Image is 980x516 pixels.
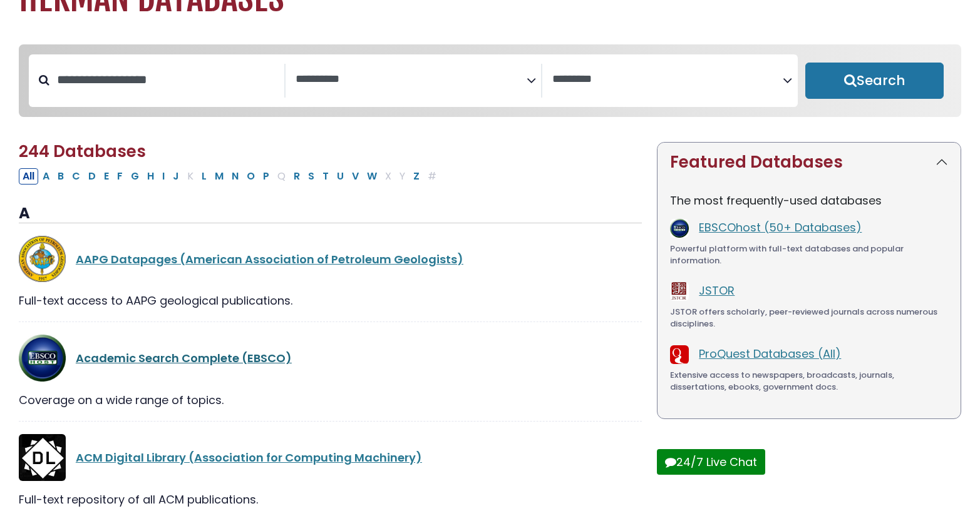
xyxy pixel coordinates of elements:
button: Filter Results W [363,168,381,185]
button: Filter Results T [319,168,333,185]
button: Filter Results U [333,168,348,185]
button: Filter Results O [243,168,259,185]
button: Filter Results G [127,168,143,185]
div: Full-text access to AAPG geological publications. [19,292,642,309]
button: Filter Results S [304,168,318,185]
a: AAPG Datapages (American Association of Petroleum Geologists) [76,251,463,267]
button: Filter Results I [158,168,168,185]
button: Filter Results H [143,168,158,185]
a: EBSCOhost (50+ Databases) [699,220,862,235]
button: Filter Results M [211,168,227,185]
button: Submit for Search Results [805,63,944,99]
button: Filter Results D [85,168,100,185]
button: All [19,168,38,185]
button: Filter Results B [54,168,68,185]
button: Filter Results E [100,168,113,185]
button: Filter Results F [113,168,126,185]
nav: Search filters [19,44,961,117]
textarea: Search [552,73,783,86]
button: Filter Results N [228,168,242,185]
a: JSTOR [699,283,735,298]
a: ProQuest Databases (All) [699,346,841,362]
h3: A [19,205,642,223]
div: JSTOR offers scholarly, peer-reviewed journals across numerous disciplines. [670,306,948,330]
div: Powerful platform with full-text databases and popular information. [670,243,948,267]
textarea: Search [296,73,527,86]
button: Featured Databases [658,143,961,182]
button: 24/7 Live Chat [657,449,765,475]
input: Search database by title or keyword [49,69,284,90]
div: Extensive access to newspapers, broadcasts, journals, dissertations, ebooks, government docs. [670,369,948,393]
span: 244 Databases [19,140,146,163]
a: ACM Digital Library (Association for Computing Machinery) [76,450,422,465]
button: Filter Results L [198,168,210,185]
button: Filter Results A [39,168,53,185]
button: Filter Results P [259,168,273,185]
button: Filter Results R [290,168,304,185]
button: Filter Results J [169,168,183,185]
p: The most frequently-used databases [670,192,948,209]
div: Full-text repository of all ACM publications. [19,491,642,508]
button: Filter Results V [348,168,363,185]
button: Filter Results C [68,168,84,185]
div: Coverage on a wide range of topics. [19,392,642,408]
div: Alpha-list to filter by first letter of database name [19,168,441,183]
button: Filter Results Z [410,168,423,185]
a: Academic Search Complete (EBSCO) [76,350,292,366]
